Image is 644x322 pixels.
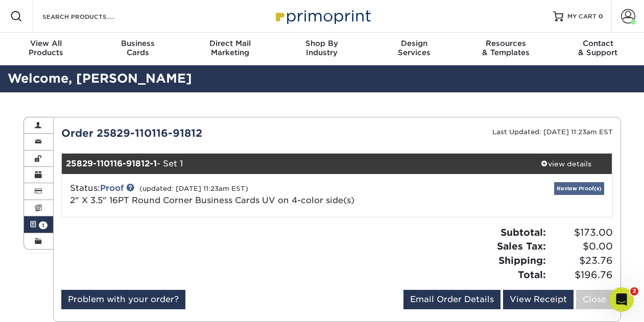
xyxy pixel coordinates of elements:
[276,39,368,48] span: Shop By
[609,287,634,312] iframe: Intercom live chat
[549,239,613,254] span: $0.00
[492,128,613,136] small: Last Updated: [DATE] 11:23am EST
[498,255,546,266] strong: Shipping:
[520,154,612,174] a: view details
[403,290,500,309] a: Email Order Details
[41,10,141,22] input: SEARCH PRODUCTS.....
[576,290,613,309] a: Close
[139,185,248,192] small: (updated: [DATE] 11:23am EST)
[549,226,613,240] span: $173.00
[549,268,613,282] span: $196.76
[500,227,546,238] strong: Subtotal:
[184,39,276,48] span: Direct Mail
[62,182,428,207] div: Status:
[567,12,597,21] span: MY CART
[552,39,644,57] div: & Support
[100,183,124,193] a: Proof
[497,240,546,252] strong: Sales Tax:
[276,33,368,65] a: Shop ByIndustry
[518,269,546,280] strong: Total:
[3,291,87,318] iframe: Google Customer Reviews
[54,126,337,141] div: Order 25829-110116-91812
[92,33,184,65] a: BusinessCards
[271,5,373,27] img: Primoprint
[552,39,644,48] span: Contact
[61,290,185,309] a: Problem with your order?
[599,13,603,20] span: 0
[549,254,613,268] span: $23.76
[92,39,184,48] span: Business
[460,39,552,48] span: Resources
[503,290,574,309] a: View Receipt
[368,39,460,57] div: Services
[368,39,460,48] span: Design
[630,287,638,295] span: 2
[368,33,460,65] a: DesignServices
[276,39,368,57] div: Industry
[184,33,276,65] a: Direct MailMarketing
[552,33,644,65] a: Contact& Support
[70,195,354,205] a: 2" X 3.5" 16PT Round Corner Business Cards UV on 4-color side(s)
[184,39,276,57] div: Marketing
[460,33,552,65] a: Resources& Templates
[520,159,612,169] div: view details
[39,221,47,229] span: 1
[62,154,520,174] div: - Set 1
[554,182,604,195] a: Review Proof(s)
[460,39,552,57] div: & Templates
[24,216,54,233] a: 1
[66,159,157,168] strong: 25829-110116-91812-1
[92,39,184,57] div: Cards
